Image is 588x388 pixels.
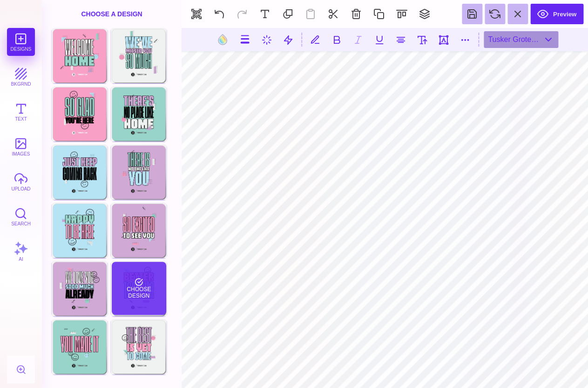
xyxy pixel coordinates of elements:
button: Preview [530,4,583,24]
button: Search [7,203,35,231]
button: Text [7,98,35,126]
button: AI [7,238,35,265]
button: upload [7,168,35,196]
button: bkgrnd [7,63,35,91]
button: images [7,133,35,161]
